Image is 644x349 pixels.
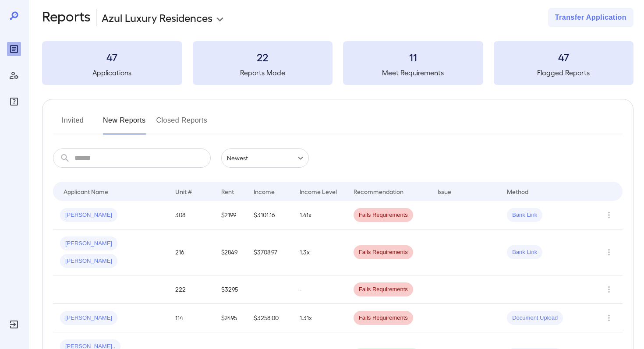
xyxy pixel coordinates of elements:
[343,50,483,64] h3: 11
[507,211,542,219] span: Bank Link
[438,186,452,197] div: Issue
[354,211,413,219] span: Fails Requirements
[64,186,108,197] div: Applicant Name
[7,42,21,56] div: Reports
[494,50,634,64] h3: 47
[7,68,21,82] div: Manage Users
[293,275,347,304] td: -
[293,304,347,332] td: 1.31x
[214,275,247,304] td: $3295
[42,8,91,27] h2: Reports
[221,186,235,197] div: Rent
[42,67,182,78] h5: Applications
[602,311,616,325] button: Row Actions
[168,275,214,304] td: 222
[494,67,634,78] h5: Flagged Reports
[193,50,333,64] h3: 22
[214,201,247,229] td: $2199
[354,248,413,257] span: Fails Requirements
[221,148,309,168] div: Newest
[507,314,563,322] span: Document Upload
[60,257,117,265] span: [PERSON_NAME]
[602,245,616,259] button: Row Actions
[175,186,192,197] div: Unit #
[247,304,293,332] td: $3258.00
[168,229,214,275] td: 216
[60,314,117,322] span: [PERSON_NAME]
[247,229,293,275] td: $3708.97
[168,304,214,332] td: 114
[293,201,347,229] td: 1.41x
[156,113,208,134] button: Closed Reports
[293,229,347,275] td: 1.3x
[42,50,182,64] h3: 47
[102,11,212,25] p: Azul Luxury Residences
[507,248,542,257] span: Bank Link
[354,186,403,197] div: Recommendation
[103,113,146,134] button: New Reports
[354,286,413,294] span: Fails Requirements
[247,201,293,229] td: $3101.16
[42,41,633,85] summary: 47Applications22Reports Made11Meet Requirements47Flagged Reports
[214,229,247,275] td: $2849
[60,211,117,219] span: [PERSON_NAME]
[193,67,333,78] h5: Reports Made
[168,201,214,229] td: 308
[7,95,21,109] div: FAQ
[254,186,275,197] div: Income
[60,240,117,248] span: [PERSON_NAME]
[602,282,616,296] button: Row Actions
[548,8,633,27] button: Transfer Application
[300,186,337,197] div: Income Level
[602,208,616,222] button: Row Actions
[7,317,21,331] div: Log Out
[507,186,528,197] div: Method
[214,304,247,332] td: $2495
[343,67,483,78] h5: Meet Requirements
[354,314,413,322] span: Fails Requirements
[53,113,92,134] button: Invited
